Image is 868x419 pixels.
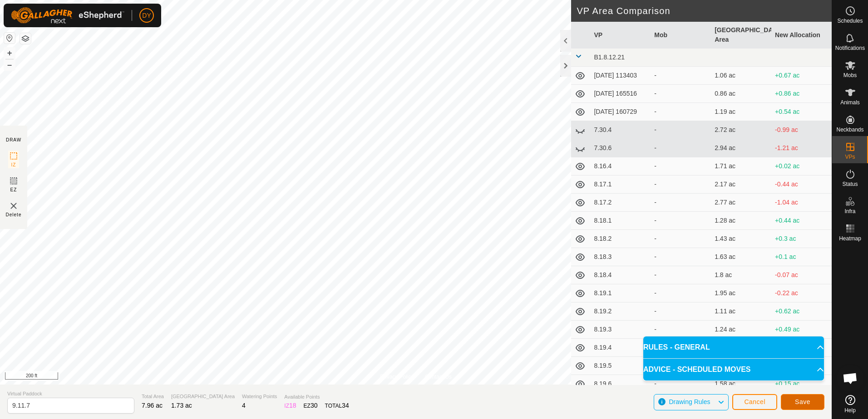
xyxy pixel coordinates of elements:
[711,321,771,339] td: 1.24 ac
[7,390,134,398] span: Virtual Paddock
[654,379,707,389] div: -
[654,180,707,189] div: -
[771,22,832,49] th: New Allocation
[425,373,452,381] a: Contact Us
[654,307,707,316] div: -
[711,248,771,266] td: 1.63 ac
[20,33,31,44] button: Map Layers
[242,393,277,400] span: Watering Points
[577,5,832,16] h2: VP Area Comparison
[304,401,318,410] div: EZ
[6,211,22,218] span: Delete
[771,302,832,321] td: +0.62 ac
[590,22,651,49] th: VP
[654,161,707,171] div: -
[590,175,651,194] td: 8.17.1
[654,325,707,334] div: -
[590,121,651,139] td: 7.30.4
[643,342,710,353] span: RULES - GENERAL
[832,391,868,417] a: Help
[844,408,856,413] span: Help
[654,234,707,244] div: -
[654,71,707,80] div: -
[711,22,771,49] th: [GEOGRAPHIC_DATA] Area
[4,33,15,44] button: Reset Map
[171,393,235,400] span: [GEOGRAPHIC_DATA] Area
[711,266,771,284] td: 1.8 ac
[284,393,349,401] span: Available Points
[771,139,832,157] td: -1.21 ac
[590,266,651,284] td: 8.18.4
[732,394,777,410] button: Cancel
[771,212,832,230] td: +0.44 ac
[590,85,651,103] td: [DATE] 165516
[654,216,707,225] div: -
[837,18,863,24] span: Schedules
[771,103,832,121] td: +0.54 ac
[654,198,707,207] div: -
[654,89,707,98] div: -
[711,157,771,175] td: 1.71 ac
[711,375,771,393] td: 1.58 ac
[711,230,771,248] td: 1.43 ac
[590,339,651,357] td: 8.19.4
[654,252,707,262] div: -
[781,394,824,410] button: Save
[590,375,651,393] td: 8.19.6
[11,7,124,24] img: Gallagher Logo
[325,401,349,410] div: TOTAL
[840,100,860,105] span: Animals
[654,270,707,280] div: -
[590,67,651,85] td: [DATE] 113403
[711,67,771,85] td: 1.06 ac
[342,402,349,409] span: 34
[142,393,164,400] span: Total Area
[590,157,651,175] td: 8.16.4
[771,194,832,212] td: -1.04 ac
[380,373,414,381] a: Privacy Policy
[590,357,651,375] td: 8.19.5
[590,321,651,339] td: 8.19.3
[771,157,832,175] td: +0.02 ac
[771,266,832,284] td: -0.07 ac
[744,398,765,405] span: Cancel
[771,175,832,194] td: -0.44 ac
[590,194,651,212] td: 8.17.2
[590,230,651,248] td: 8.18.2
[643,336,824,358] p-accordion-header: RULES - GENERAL
[711,175,771,194] td: 2.17 ac
[711,194,771,212] td: 2.77 ac
[171,402,192,409] span: 1.73 ac
[242,402,246,409] span: 4
[843,73,857,78] span: Mobs
[654,143,707,153] div: -
[10,186,17,193] span: EZ
[839,236,861,241] span: Heatmap
[594,54,625,61] span: B1.8.12.21
[711,121,771,139] td: 2.72 ac
[711,302,771,321] td: 1.11 ac
[835,45,865,51] span: Notifications
[845,154,855,160] span: VPs
[711,212,771,230] td: 1.28 ac
[711,85,771,103] td: 0.86 ac
[284,401,296,410] div: IZ
[837,365,864,392] div: Open chat
[771,67,832,85] td: +0.67 ac
[11,161,16,168] span: IZ
[590,302,651,321] td: 8.19.2
[311,402,318,409] span: 30
[590,212,651,230] td: 8.18.1
[4,59,15,70] button: –
[771,375,832,393] td: +0.15 ac
[654,107,707,117] div: -
[711,103,771,121] td: 1.19 ac
[590,284,651,302] td: 8.19.1
[651,22,711,49] th: Mob
[771,248,832,266] td: +0.1 ac
[771,121,832,139] td: -0.99 ac
[142,11,151,20] span: DY
[142,402,163,409] span: 7.96 ac
[711,284,771,302] td: 1.95 ac
[795,398,810,405] span: Save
